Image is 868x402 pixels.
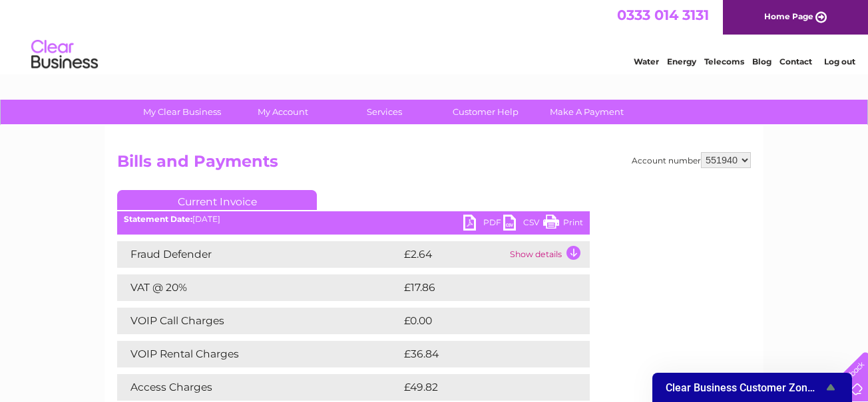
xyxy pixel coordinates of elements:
td: Fraud Defender [117,241,401,268]
a: Make A Payment [532,100,642,124]
td: VOIP Rental Charges [117,341,401,367]
a: My Account [228,100,338,124]
td: £17.86 [401,274,562,301]
td: VAT @ 20% [117,274,401,301]
a: Current Invoice [117,190,317,210]
a: Log out [824,56,855,66]
a: My Clear Business [127,100,237,124]
a: 0333 014 3131 [617,7,709,23]
td: £2.64 [401,241,507,268]
div: Account number [632,152,751,168]
h2: Bills and Payments [117,152,751,177]
a: Services [329,100,439,124]
img: logo.png [31,35,99,75]
a: Blog [752,56,771,66]
a: Water [634,56,659,66]
a: Print [543,215,583,234]
a: Contact [779,56,812,66]
td: £36.84 [401,341,564,367]
td: Access Charges [117,374,401,401]
button: Show survey - Clear Business Customer Zone Survey [666,379,839,395]
a: Customer Help [431,100,541,124]
td: Show details [507,241,590,268]
a: Telecoms [704,56,744,66]
td: VOIP Call Charges [117,308,401,334]
td: £49.82 [401,374,563,401]
b: Statement Date: [124,214,192,224]
td: £0.00 [401,308,559,334]
div: [DATE] [117,215,590,224]
a: Energy [667,56,696,66]
a: CSV [503,215,543,234]
a: PDF [463,215,503,234]
span: Clear Business Customer Zone Survey [666,381,823,394]
div: Clear Business is a trading name of Verastar Limited (registered in [GEOGRAPHIC_DATA] No. 3667643... [120,7,750,64]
